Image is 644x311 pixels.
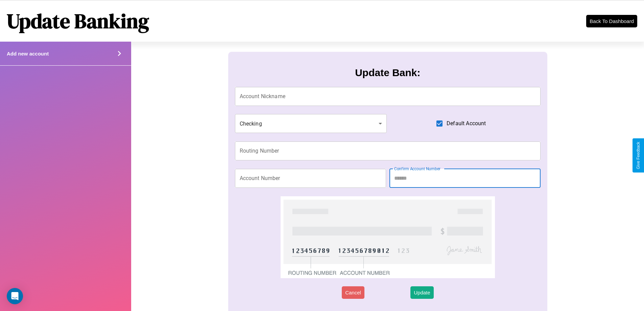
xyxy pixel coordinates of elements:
[7,288,23,304] div: Open Intercom Messenger
[7,7,149,35] h1: Update Banking
[281,196,495,278] img: check
[342,286,364,299] button: Cancel
[636,142,641,169] div: Give Feedback
[355,67,420,79] h3: Update Bank:
[235,114,387,133] div: Checking
[394,166,440,172] label: Confirm Account Number
[586,15,637,27] button: Back To Dashboard
[447,119,486,128] span: Default Account
[7,51,49,57] h4: Add new account
[410,286,433,299] button: Update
